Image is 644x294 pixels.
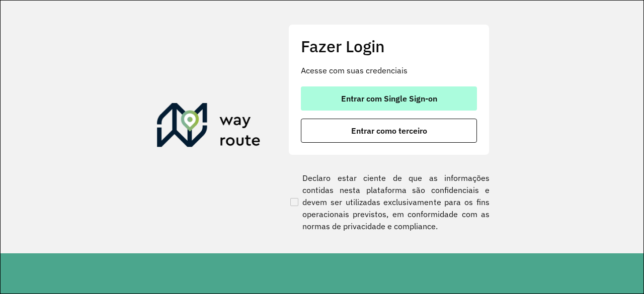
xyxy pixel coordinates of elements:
label: Declaro estar ciente de que as informações contidas nesta plataforma são confidenciais e devem se... [288,172,490,232]
p: Acesse com suas credenciais [301,64,477,76]
span: Entrar com Single Sign-on [341,94,437,103]
button: button [301,119,477,143]
img: Roteirizador AmbevTech [157,103,261,151]
span: Entrar como terceiro [351,127,427,135]
button: button [301,86,477,111]
h2: Fazer Login [301,37,477,56]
